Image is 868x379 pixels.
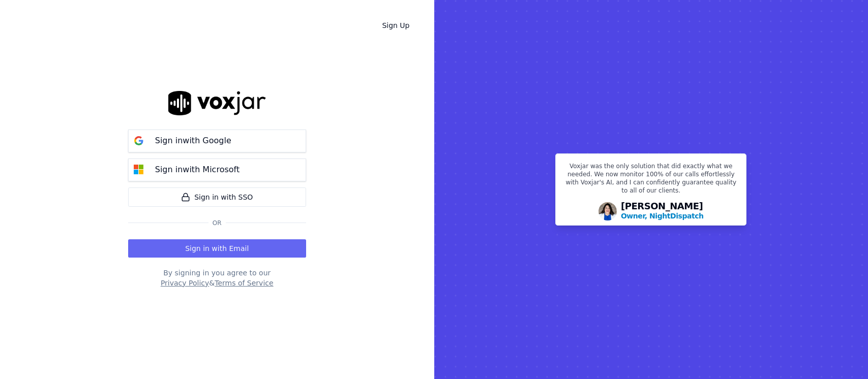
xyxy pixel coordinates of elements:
[129,131,149,151] img: google Sign in button
[621,202,704,221] div: [PERSON_NAME]
[374,16,417,35] a: Sign Up
[208,219,226,227] span: Or
[621,211,704,221] p: Owner, NightDispatch
[128,187,306,207] a: Sign in with SSO
[215,278,273,288] button: Terms of Service
[128,159,306,181] button: Sign inwith Microsoft
[128,268,306,288] div: By signing in you agree to our &
[128,239,306,258] button: Sign in with Email
[562,162,740,199] p: Voxjar was the only solution that did exactly what we needed. We now monitor 100% of our calls ef...
[129,160,149,180] img: microsoft Sign in button
[155,164,240,176] p: Sign in with Microsoft
[128,130,306,152] button: Sign inwith Google
[161,278,209,288] button: Privacy Policy
[168,91,266,115] img: logo
[598,202,617,220] img: Avatar
[155,135,231,147] p: Sign in with Google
